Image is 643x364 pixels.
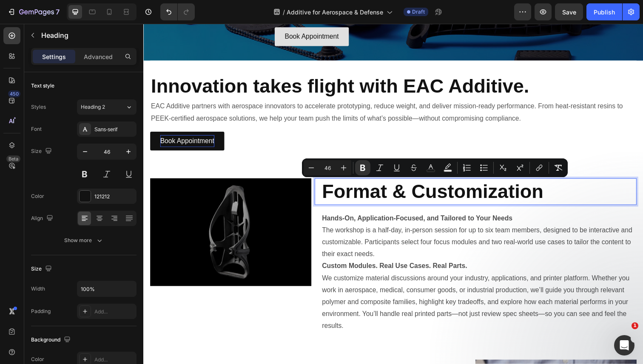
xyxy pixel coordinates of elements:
[182,244,331,251] strong: Custom Modules. Real Use Cases. Real Parts.
[31,146,54,157] div: Size
[17,114,72,126] p: Book Appointment
[302,158,568,177] div: Editor contextual toolbar
[6,155,20,162] div: Beta
[614,335,634,356] iframe: Intercom live chat
[56,7,60,17] p: 7
[143,24,643,364] iframe: Design area
[7,110,83,130] a: Rich Text Editor. Editing area: main
[8,79,503,103] p: EAC Additive partners with aerospace innovators to accelerate prototyping, reduce weight, and del...
[31,334,72,346] div: Background
[31,192,44,200] div: Color
[287,8,383,17] span: Additive for Aerospace & Defense
[283,8,285,17] span: /
[31,263,54,275] div: Size
[8,90,20,97] div: 450
[31,82,54,90] div: Text style
[3,3,63,20] button: 7
[77,99,137,115] button: Heading 2
[562,8,576,16] span: Save
[81,103,105,111] span: Heading 2
[17,114,72,126] div: Rich Text Editor. Editing area: main
[182,160,409,182] strong: Format & Customization
[182,242,503,315] p: We customize material discussions around your industry, applications, and printer platform. Wheth...
[31,285,45,293] div: Width
[41,30,133,40] p: Heading
[182,193,503,242] p: The workshop is a half-day, in-person session for up to six team members, designed to be interact...
[31,356,44,363] div: Color
[412,8,425,16] span: Draft
[42,52,66,61] p: Settings
[31,233,137,248] button: Show more
[94,308,134,316] div: Add...
[94,126,134,133] div: Sans-serif
[31,125,42,133] div: Font
[586,3,622,20] button: Publish
[94,356,134,364] div: Add...
[94,193,134,200] div: 121212
[7,158,171,268] img: Image of 3D prited part.
[77,281,136,296] input: Auto
[594,8,615,17] div: Publish
[64,236,104,245] div: Show more
[555,3,583,20] button: Save
[182,195,377,202] strong: Hands-On, Application-Focused, and Tailored to Your Needs
[632,322,638,329] span: 1
[84,52,113,61] p: Advanced
[182,158,504,185] h2: Rich Text Editor. Editing area: main
[160,3,195,20] div: Undo/Redo
[31,213,55,224] div: Align
[31,103,46,111] div: Styles
[31,308,51,315] div: Padding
